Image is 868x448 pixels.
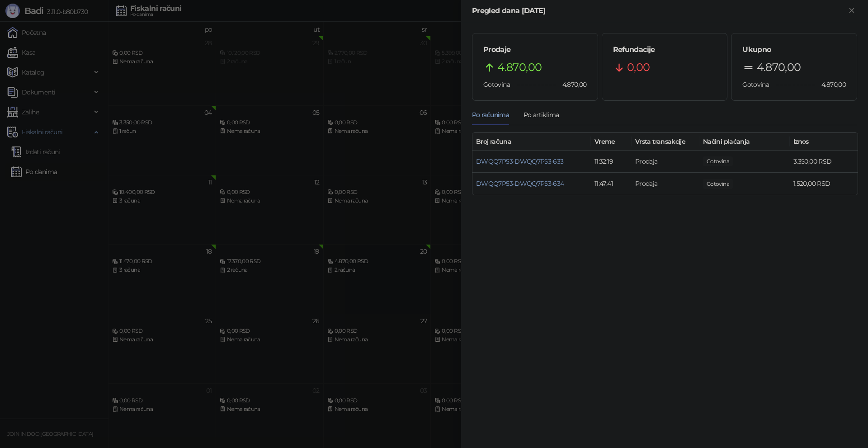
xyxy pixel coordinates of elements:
[472,133,591,151] th: Broj računa
[483,80,510,89] span: Gotovina
[632,151,699,173] td: Prodaja
[613,44,717,55] h5: Refundacije
[591,133,632,151] th: Vreme
[815,80,846,90] span: 4.870,00
[632,173,699,195] td: Prodaja
[742,80,769,89] span: Gotovina
[790,151,858,173] td: 3.350,00 RSD
[627,59,650,76] span: 0,00
[472,110,509,120] div: Po računima
[632,133,699,151] th: Vrsta transakcije
[476,157,564,165] a: DWQQ7P53-DWQQ7P53-633
[497,59,542,76] span: 4.870,00
[472,5,846,16] div: Pregled dana [DATE]
[757,59,801,76] span: 4.870,00
[483,44,587,55] h5: Prodaje
[591,173,632,195] td: 11:47:41
[524,110,559,120] div: Po artiklima
[790,133,858,151] th: Iznos
[591,151,632,173] td: 11:32:19
[703,156,733,166] span: 3.400,00
[703,179,733,189] span: 2.020,00
[846,5,857,16] button: Zatvori
[790,173,858,195] td: 1.520,00 RSD
[556,80,587,90] span: 4.870,00
[699,133,790,151] th: Načini plaćanja
[476,179,564,188] a: DWQQ7P53-DWQQ7P53-634
[742,44,846,55] h5: Ukupno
